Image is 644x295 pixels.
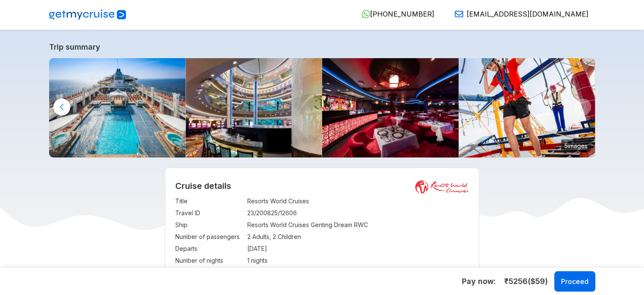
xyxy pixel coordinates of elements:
h2: Cruise details [175,181,469,191]
td: [DATE] [247,243,469,255]
td: 1 nights [247,255,469,267]
td: : [243,207,247,219]
img: 1745303172666rope-course-zipline-680734eab8d85.webp [459,58,595,157]
img: 4.jpg [185,58,322,157]
span: ₹ 5256 ($ 59 ) [504,276,548,287]
td: Departs [175,243,243,255]
span: [EMAIL_ADDRESS][DOMAIN_NAME] [467,10,589,18]
span: [PHONE_NUMBER] [370,10,434,18]
img: WhatsApp [362,10,370,18]
td: : [243,219,247,231]
td: : [243,231,247,243]
a: [PHONE_NUMBER] [355,10,434,18]
td: Title [175,195,243,207]
img: Email [455,10,463,18]
td: : [243,195,247,207]
td: Departure Port [175,267,243,278]
td: 2 Adults, 2 Children [247,231,469,243]
td: 23/200825/12606 [247,207,469,219]
td: : [243,267,247,278]
small: 5 images [561,139,591,152]
td: Resorts World Cruises [247,195,469,207]
td: Travel ID [175,207,243,219]
td: : [243,255,247,267]
h5: Pay now: [462,276,496,287]
a: [EMAIL_ADDRESS][DOMAIN_NAME] [448,10,589,18]
img: 16.jpg [322,58,459,157]
td: Ship [175,219,243,231]
img: Main-Pool-800x533.jpg [49,58,186,157]
td: SIN [247,267,469,278]
td: : [243,243,247,255]
td: Number of passengers [175,231,243,243]
td: Number of nights [175,255,243,267]
button: Proceed [554,271,595,292]
a: Trip summary [49,42,595,51]
td: Resorts World Cruises Genting Dream RWC [247,219,469,231]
